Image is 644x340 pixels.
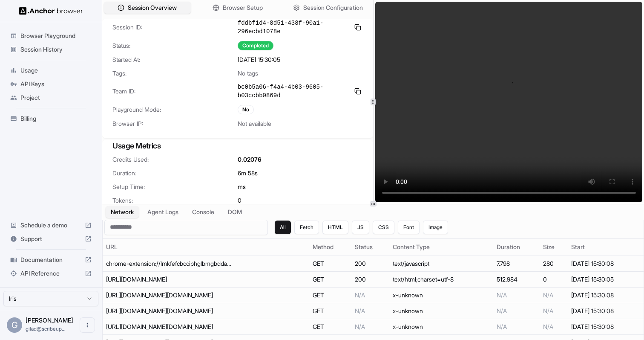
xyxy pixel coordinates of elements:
span: No tags [238,69,258,78]
span: Team ID: [112,87,238,96]
td: 200 [351,256,389,271]
td: 200 [351,271,389,287]
td: GET [309,271,352,287]
span: Session Configuration [303,3,363,12]
span: 0.02076 [238,155,262,164]
div: Status [355,243,386,251]
div: G [7,317,22,333]
span: Billing [20,114,92,123]
span: Not available [238,119,271,128]
span: 0 [238,196,241,205]
button: Network [106,206,139,218]
div: Duration [497,243,536,251]
span: Credits Used: [112,155,238,164]
div: Support [7,232,95,246]
div: Content Type [393,243,490,251]
td: [DATE] 15:30:08 [568,256,644,271]
div: Billing [7,112,95,125]
td: x-unknown [389,319,493,334]
button: Font [398,221,420,234]
td: GET [309,319,352,334]
div: chrome-extension://lmkfefcbcciphglbmgbddagbdjmgbbod/injectedPatch.js [106,259,234,268]
td: [DATE] 15:30:08 [568,319,644,334]
span: ms [238,183,246,191]
span: Session ID: [112,23,238,32]
span: Gilad Spitzer [26,317,73,324]
span: Session Overview [128,3,177,12]
td: 512.984 [493,271,540,287]
span: Tags: [112,69,238,78]
td: text/html;charset=utf-8 [389,271,493,287]
div: https://www.figma.com/login [106,275,234,284]
td: [DATE] 15:30:05 [568,271,644,287]
div: Size [543,243,564,251]
img: Anchor Logo [19,7,83,15]
button: Fetch [294,221,319,234]
div: https://www.figma.com/webpack-artifacts/assets/runtime~auth-3d6590e81635aa1c.min.js.br [106,291,234,299]
span: Documentation [20,256,81,264]
span: N/A [355,307,365,314]
span: fddbf1d4-8d51-438f-90a1-296ecbd1078e [238,19,349,36]
td: GET [309,303,352,319]
div: https://www.figma.com/webpack-artifacts/assets/vendor-core-063b9ca3804e6148.min.js.br [106,307,234,315]
span: N/A [497,307,507,314]
button: Image [423,221,448,234]
div: No [238,105,254,114]
div: API Reference [7,267,95,280]
span: Duration: [112,169,238,177]
div: Completed [238,41,273,50]
button: HTML [322,221,348,234]
button: Open menu [80,317,95,333]
td: text/javascript [389,256,493,271]
span: Browser IP: [112,119,238,128]
span: Status: [112,41,238,50]
span: Support [20,235,81,243]
td: [DATE] 15:30:08 [568,287,644,303]
span: Browser Setup [223,3,263,12]
td: x-unknown [389,287,493,303]
span: API Reference [20,269,81,278]
div: Session History [7,43,95,56]
td: GET [309,256,352,271]
span: bc0b5a06-f4a4-4b03-9605-b03ccbb0869d [238,83,349,100]
td: GET [309,287,352,303]
button: DOM [223,206,247,218]
span: Started At: [112,55,238,64]
span: Setup Time: [112,183,238,191]
span: N/A [497,291,507,299]
span: 6m 58s [238,169,258,177]
td: x-unknown [389,303,493,319]
span: [DATE] 15:30:05 [238,55,280,64]
button: Console [187,206,219,218]
div: URL [106,243,306,251]
span: N/A [543,307,553,314]
td: 7.798 [493,256,540,271]
span: N/A [355,291,365,299]
td: 0 [540,271,568,287]
span: Tokens: [112,196,238,205]
div: Schedule a demo [7,218,95,232]
div: API Keys [7,77,95,91]
h3: Usage Metrics [112,140,363,152]
span: Project [20,93,92,102]
div: https://www.figma.com/webpack-artifacts/assets/cssbuilder-1dfef8a7f044cf99.min.js.br [106,323,234,331]
button: All [275,221,291,234]
td: 280 [540,256,568,271]
span: Playground Mode: [112,105,238,114]
span: Usage [20,66,92,75]
span: gilad@scribeup.io [26,325,66,332]
div: Documentation [7,253,95,267]
button: JS [352,221,369,234]
div: Method [313,243,348,251]
span: N/A [543,291,553,299]
td: [DATE] 15:30:08 [568,303,644,319]
span: API Keys [20,80,92,88]
span: N/A [497,323,507,330]
span: N/A [355,323,365,330]
div: Project [7,91,95,105]
div: Start [571,243,640,251]
button: Agent Logs [142,206,184,218]
button: CSS [373,221,394,234]
span: Browser Playground [20,32,92,40]
span: N/A [543,323,553,330]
